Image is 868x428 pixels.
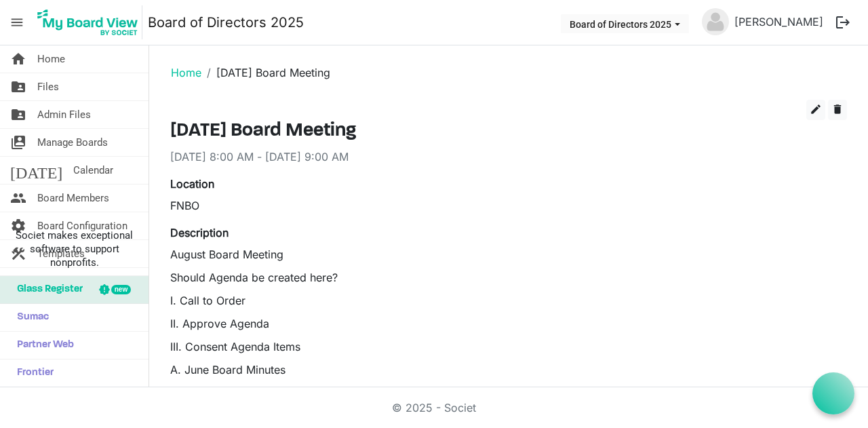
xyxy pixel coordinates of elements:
label: Location [170,176,214,192]
span: Calendar [73,157,113,184]
span: Files [37,73,59,100]
div: new [111,285,131,294]
label: Description [170,225,229,241]
h3: [DATE] Board Meeting [170,120,847,143]
img: no-profile-picture.svg [702,8,729,35]
div: [DATE] 8:00 AM - [DATE] 9:00 AM [170,149,847,165]
span: folder_shared [10,101,26,128]
span: home [10,45,26,73]
span: edit [810,103,822,115]
img: My Board View Logo [33,5,142,39]
p: II. Approve Agenda [170,315,847,332]
span: folder_shared [10,73,26,100]
button: logout [829,8,857,37]
a: Home [171,66,201,79]
span: people [10,184,26,212]
p: August Board Meeting [170,246,847,262]
span: Board Members [37,184,109,212]
a: My Board View Logo [33,5,148,39]
span: [DATE] [10,157,62,184]
span: Board Configuration [37,212,127,239]
span: Glass Register [10,276,83,303]
span: settings [10,212,26,239]
a: © 2025 - Societ [392,401,476,414]
span: Sumac [10,304,49,331]
p: B. Exec Meeting Minutes [170,385,847,401]
span: Admin Files [37,101,91,128]
a: Board of Directors 2025 [148,9,304,36]
p: III. Consent Agenda Items [170,338,847,355]
button: edit [806,100,825,120]
div: FNBO [170,197,847,214]
span: Partner Web [10,332,74,359]
p: A. June Board Minutes [170,362,847,378]
li: [DATE] Board Meeting [201,64,330,81]
p: Should Agenda be created here? [170,269,847,286]
button: Board of Directors 2025 dropdownbutton [561,14,689,33]
span: Frontier [10,359,54,387]
span: Home [37,45,65,73]
span: switch_account [10,129,26,156]
span: menu [4,9,30,35]
span: Societ makes exceptional software to support nonprofits. [6,229,142,269]
button: delete [828,100,847,120]
a: [PERSON_NAME] [729,8,829,35]
span: Manage Boards [37,129,108,156]
span: delete [831,103,844,115]
p: I. Call to Order [170,292,847,309]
